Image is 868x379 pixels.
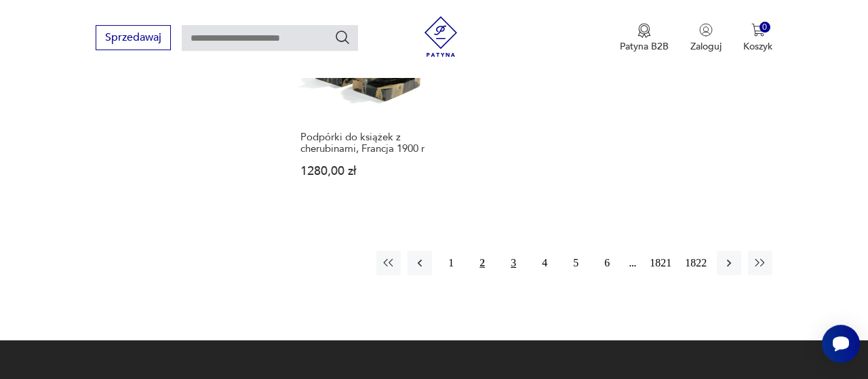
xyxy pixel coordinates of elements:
[420,16,461,57] img: Patyna - sklep z meblami i dekoracjami vintage
[682,251,710,275] button: 1822
[743,40,772,53] p: Koszyk
[743,23,772,53] button: 0Koszyk
[96,34,171,43] a: Sprzedawaj
[637,23,651,38] img: Ikona medalu
[759,22,771,33] div: 0
[300,132,439,155] h3: Podpórki do książek z cherubinami, Francja 1900 r
[564,251,588,275] button: 5
[300,165,439,177] p: 1280,00 zł
[822,325,860,363] iframe: Smartsupp widget button
[690,23,722,53] button: Zaloguj
[595,251,619,275] button: 6
[620,40,669,53] p: Patyna B2B
[470,251,494,275] button: 2
[690,40,722,53] p: Zaloguj
[501,251,526,275] button: 3
[620,23,669,53] button: Patyna B2B
[334,29,351,45] button: Szukaj
[439,251,463,275] button: 1
[751,23,765,37] img: Ikona koszyka
[699,23,713,37] img: Ikonka użytkownika
[96,25,171,50] button: Sprzedawaj
[646,251,675,275] button: 1821
[620,23,669,53] a: Ikona medaluPatyna B2B
[532,251,557,275] button: 4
